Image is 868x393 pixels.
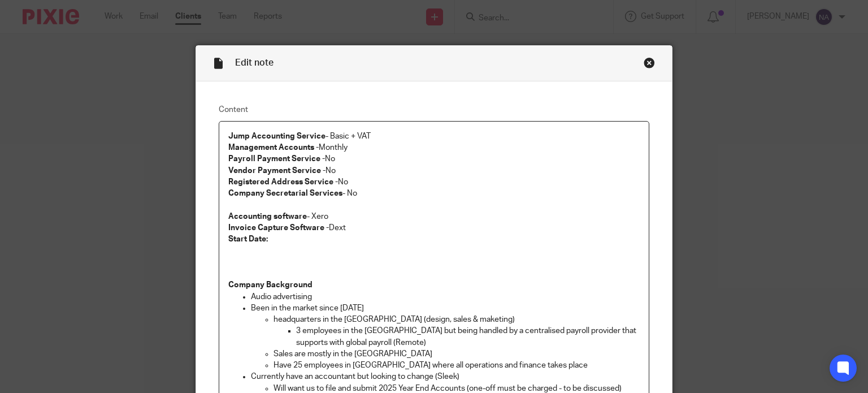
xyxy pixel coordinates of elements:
strong: Start Date: [228,235,268,243]
div: Close this dialog window [644,57,655,68]
p: - Xero [228,211,640,222]
p: No [228,165,640,176]
p: Been in the market since [DATE] [251,303,640,314]
strong: Vendor Payment Service - [228,167,325,175]
p: Sales are mostly in the [GEOGRAPHIC_DATA] [274,348,640,360]
strong: Accounting software [228,213,307,221]
span: Edit note [235,58,274,67]
strong: Payroll Payment Service - [228,155,325,163]
strong: Jump Accounting Service [228,132,325,140]
p: Currently have an accountant but looking to change (Sleek) [251,371,640,382]
p: Audio advertising [251,291,640,303]
strong: Company Background [228,281,313,289]
p: No [228,176,640,188]
label: Content [219,104,650,115]
p: No [228,153,640,165]
p: - No [228,188,640,199]
p: headquarters in the [GEOGRAPHIC_DATA] (design, sales & maketing) [274,314,640,325]
strong: Company Secretarial Services [228,189,342,197]
strong: Management Accounts - [228,144,319,152]
strong: Invoice Capture Software - [228,224,329,232]
strong: Registered Address Service - [228,178,338,186]
p: Have 25 employees in [GEOGRAPHIC_DATA] where all operations and finance takes place [274,360,640,371]
p: 3 employees in the [GEOGRAPHIC_DATA] but being handled by a centralised payroll provider that sup... [296,325,640,348]
p: Monthly [228,142,640,153]
p: - Basic + VAT [228,131,640,142]
p: Dext [228,222,640,234]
